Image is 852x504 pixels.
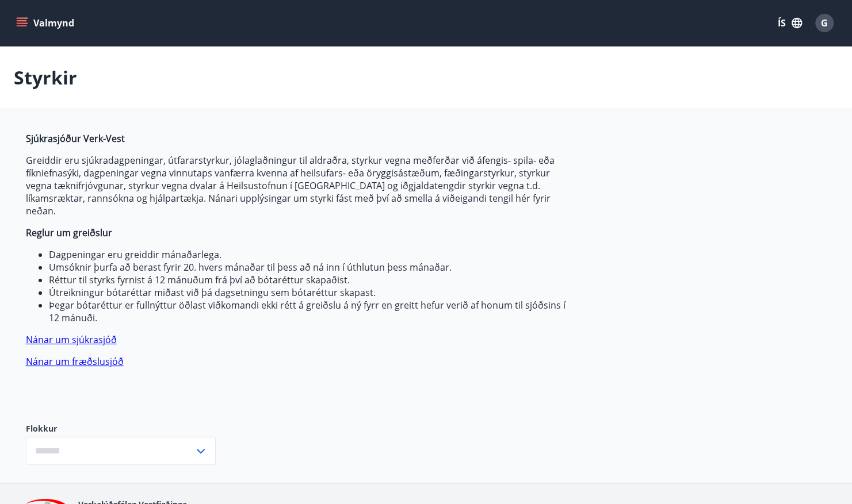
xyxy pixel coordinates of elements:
li: Dagpeningar eru greiddir mánaðarlega. [49,248,569,261]
a: Nánar um fræðslusjóð [26,355,124,368]
a: Nánar um sjúkrasjóð [26,333,117,346]
button: menu [14,13,79,33]
li: Þegar bótaréttur er fullnýttur öðlast viðkomandi ekki rétt á greiðslu á ný fyrr en greitt hefur v... [49,299,569,324]
li: Útreikningur bótaréttar miðast við þá dagsetningu sem bótaréttur skapast. [49,286,569,299]
li: Réttur til styrks fyrnist á 12 mánuðum frá því að bótaréttur skapaðist. [49,274,569,286]
label: Flokkur [26,423,216,434]
span: G [821,17,828,29]
p: Styrkir [14,65,77,90]
button: G [811,9,838,37]
strong: Sjúkrasjóður Verk-Vest [26,132,125,145]
p: Greiddir eru sjúkradagpeningar, útfararstyrkur, jólaglaðningur til aldraðra, styrkur vegna meðfer... [26,154,569,217]
button: ÍS [771,13,808,33]
strong: Reglur um greiðslur [26,226,112,239]
li: Umsóknir þurfa að berast fyrir 20. hvers mánaðar til þess að ná inn í úthlutun þess mánaðar. [49,261,569,274]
